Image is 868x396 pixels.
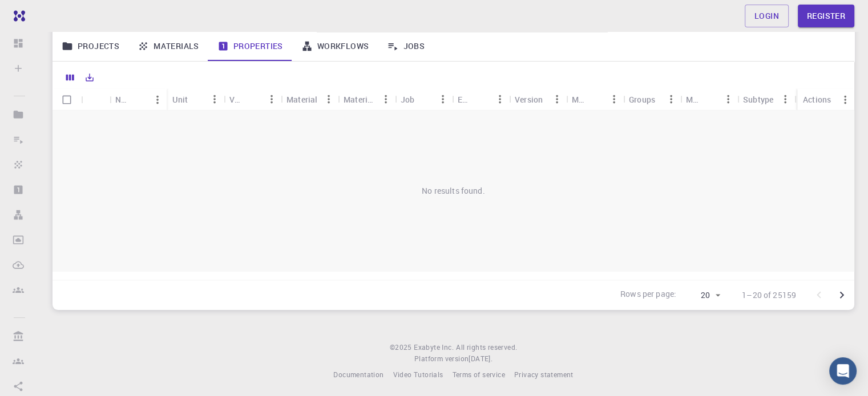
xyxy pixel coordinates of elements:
div: Subtype [743,88,773,111]
div: Actions [803,88,831,111]
button: Export [80,68,99,87]
div: Groups [623,88,680,111]
p: 1–20 of 25159 [742,289,796,301]
button: Menu [776,90,794,108]
button: Sort [244,90,263,108]
button: Sort [130,91,148,109]
a: Exabyte Inc. [414,342,454,353]
button: Sort [701,90,719,108]
div: Method [686,88,701,111]
button: Go to next page [830,284,853,307]
a: Jobs [378,31,434,61]
button: Menu [836,91,854,109]
button: Sort [587,90,605,108]
a: Properties [208,31,292,61]
button: Menu [491,90,509,108]
div: Unit [172,88,188,111]
div: Material Formula [344,88,377,111]
div: Name [115,88,130,111]
a: Materials [128,31,208,61]
div: 20 [681,287,724,304]
div: Open Intercom Messenger [829,357,857,385]
div: Engine [452,88,509,111]
span: Terms of service [452,370,504,379]
button: Menu [719,90,737,108]
a: Register [798,5,854,27]
div: Job [401,88,414,111]
div: Material [281,88,338,111]
div: Job [395,88,452,111]
div: Icon [81,88,110,111]
button: Menu [148,91,167,109]
div: Material [286,88,317,111]
span: © 2025 [390,342,414,353]
span: [DATE] . [469,354,492,363]
button: Menu [263,90,281,108]
a: Video Tutorials [393,369,443,381]
div: Subtype [737,88,794,111]
button: Menu [605,90,623,108]
img: logo [9,10,25,22]
button: Menu [662,90,680,108]
span: Documentation [333,370,383,379]
span: Exabyte Inc. [414,342,454,352]
p: Rows per page: [620,288,676,301]
div: Model [572,88,587,111]
button: Menu [548,90,566,108]
div: Model [566,88,623,111]
div: Groups [629,88,655,111]
div: No results found. [53,111,854,271]
span: Platform version [414,353,469,365]
div: Unit [167,88,224,111]
div: Actions [797,88,854,111]
button: Columns [60,68,80,87]
a: [DATE]. [469,353,492,365]
div: Engine [458,88,473,111]
a: Projects [53,31,128,61]
div: Name [110,88,167,111]
a: Documentation [333,369,383,381]
span: All rights reserved. [456,342,517,353]
div: Version [509,88,566,111]
button: Menu [434,90,452,108]
div: Method [680,88,737,111]
button: Sort [473,90,491,108]
a: Terms of service [452,369,504,381]
a: Privacy statement [514,369,574,381]
div: Value [224,88,281,111]
span: Privacy statement [514,370,574,379]
a: Workflows [292,31,378,61]
button: Menu [377,90,395,108]
button: Menu [205,90,224,108]
button: Menu [320,90,338,108]
div: Value [229,88,244,111]
span: Video Tutorials [393,370,443,379]
div: Version [515,88,543,111]
div: Material Formula [338,88,395,111]
a: Login [745,5,789,27]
